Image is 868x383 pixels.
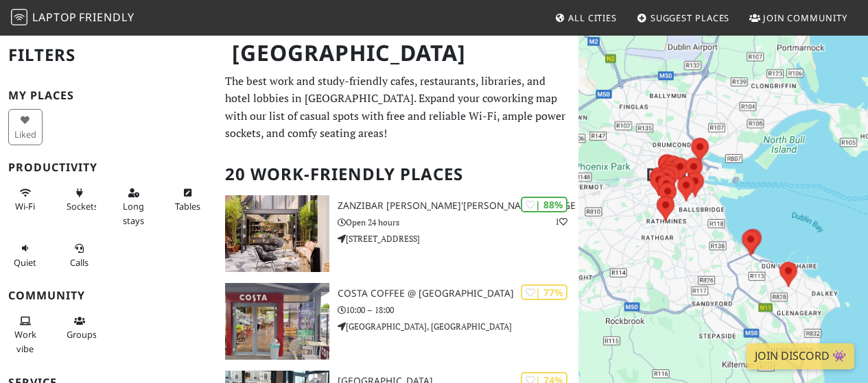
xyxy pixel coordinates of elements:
[225,195,329,272] img: Zanzibar Locke, Ha'penny Bridge
[8,182,43,218] button: Wi-Fi
[338,200,578,212] h3: Zanzibar [PERSON_NAME]'[PERSON_NAME] Bridge
[117,182,151,232] button: Long stays
[221,34,576,72] h1: [GEOGRAPHIC_DATA]
[67,200,98,212] span: Power sockets
[521,197,567,212] div: | 88%
[747,343,854,369] a: Join Discord 👾
[763,12,847,24] span: Join Community
[11,6,134,30] a: LaptopFriendly LaptopFriendly
[225,283,329,360] img: Costa Coffee @ Park Pointe
[521,284,567,300] div: | 77%
[338,216,578,229] p: Open 24 hours
[631,5,736,30] a: Suggest Places
[8,34,209,76] h2: Filters
[8,89,209,102] h3: My Places
[568,12,617,24] span: All Cities
[217,195,578,272] a: Zanzibar Locke, Ha'penny Bridge | 88% 1 Zanzibar [PERSON_NAME]'[PERSON_NAME] Bridge Open 24 hours...
[15,200,35,212] span: Stable Wi-Fi
[11,9,27,25] img: LaptopFriendly
[14,328,36,354] span: People working
[225,73,570,143] p: The best work and study-friendly cafes, restaurants, libraries, and hotel lobbies in [GEOGRAPHIC_...
[175,200,200,212] span: Work-friendly tables
[744,5,853,30] a: Join Community
[171,182,205,218] button: Tables
[338,232,578,245] p: [STREET_ADDRESS]
[549,5,622,30] a: All Cities
[14,256,36,269] span: Quiet
[8,310,43,360] button: Work vibe
[62,182,97,218] button: Sockets
[338,288,578,299] h3: Costa Coffee @ [GEOGRAPHIC_DATA]
[8,237,43,273] button: Quiet
[217,283,578,360] a: Costa Coffee @ Park Pointe | 77% Costa Coffee @ [GEOGRAPHIC_DATA] 10:00 – 18:00 [GEOGRAPHIC_DATA]...
[32,10,77,25] span: Laptop
[67,328,97,341] span: Group tables
[8,161,209,174] h3: Productivity
[338,304,578,317] p: 10:00 – 18:00
[8,289,209,302] h3: Community
[338,320,578,333] p: [GEOGRAPHIC_DATA], [GEOGRAPHIC_DATA]
[650,12,730,24] span: Suggest Places
[123,200,144,226] span: Long stays
[225,153,570,195] h2: 20 Work-Friendly Places
[79,10,134,25] span: Friendly
[555,215,567,228] p: 1
[62,310,97,346] button: Groups
[62,237,97,273] button: Calls
[70,256,89,269] span: Video/audio calls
